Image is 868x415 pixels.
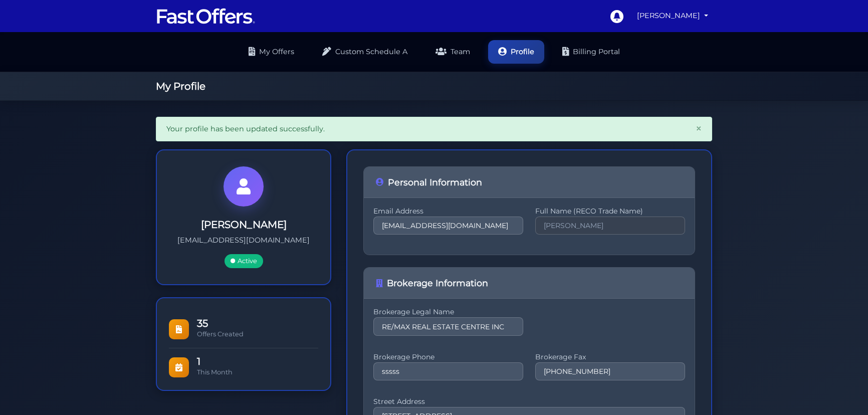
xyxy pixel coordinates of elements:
span: This Month [197,368,233,376]
a: Billing Portal [552,40,630,64]
a: Profile [488,40,544,64]
button: Close [686,117,712,140]
label: Brokerage Fax [535,356,685,358]
a: My Offers [239,40,304,64]
span: Active [225,254,263,268]
a: [PERSON_NAME] [633,6,712,26]
span: × [696,122,702,135]
h3: [PERSON_NAME] [173,219,314,231]
h4: Brokerage Information [376,278,683,288]
label: Street Address [373,400,685,403]
div: Your profile has been updated successfully. [156,117,712,141]
label: Email Address [373,210,523,213]
label: Brokerage Phone [373,356,523,358]
span: Offers Created [197,330,244,338]
p: [EMAIL_ADDRESS][DOMAIN_NAME] [173,235,314,246]
label: Full Name (RECO Trade Name) [535,210,685,213]
h4: Personal Information [376,177,683,187]
label: Brokerage Legal Name [373,311,523,313]
h1: My Profile [156,80,712,92]
span: 1 [197,356,318,366]
span: 35 [197,318,318,328]
a: Team [425,40,480,64]
a: Custom Schedule A [312,40,417,64]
